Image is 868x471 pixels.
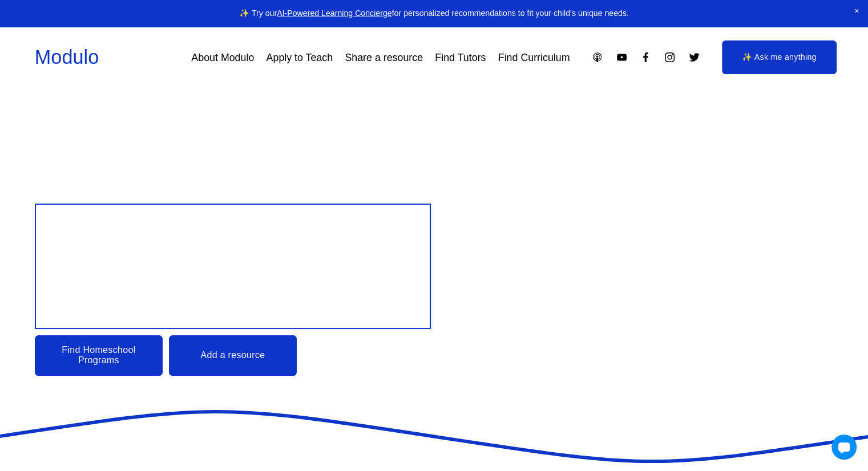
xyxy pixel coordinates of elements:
[345,47,423,68] a: Share a resource
[688,51,700,63] a: Twitter
[640,51,652,63] a: Facebook
[35,335,163,376] a: Find Homeschool Programs
[191,47,254,68] a: About Modulo
[277,9,391,18] a: AI-Powered Learning Concierge
[48,218,397,313] span: Design your child’s Education
[616,51,628,63] a: YouTube
[267,47,333,68] a: Apply to Teach
[498,47,570,68] a: Find Curriculum
[435,47,486,68] a: Find Tutors
[169,335,297,376] a: Add a resource
[35,46,99,68] a: Modulo
[722,40,837,75] a: ✨ Ask me anything
[591,51,603,63] a: Apple Podcasts
[664,51,676,63] a: Instagram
